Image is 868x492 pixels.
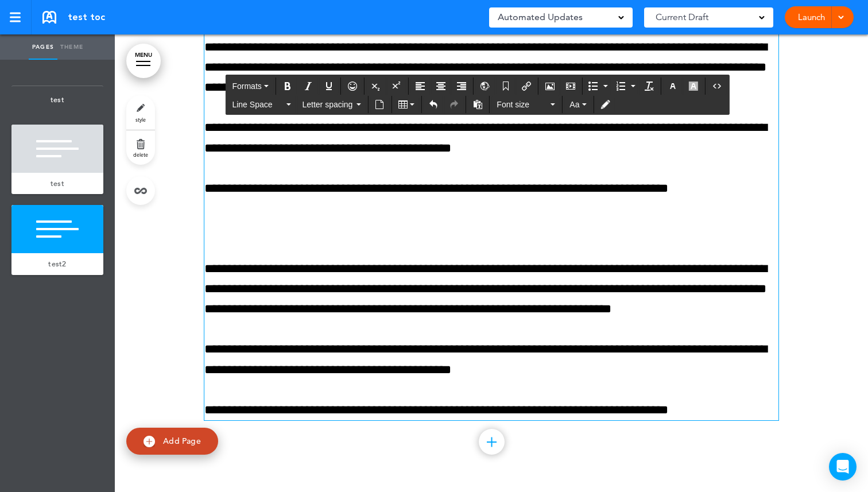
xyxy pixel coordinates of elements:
span: test [11,86,103,114]
span: Line Space [232,99,284,110]
div: Clear formatting [640,78,659,95]
a: delete [126,130,155,165]
div: Anchor [496,78,516,95]
span: Current Draft [656,9,708,25]
div: Bullet list [584,78,611,95]
span: Font size [497,99,548,110]
div: Italic [299,78,318,95]
div: Superscript [387,78,406,95]
a: Add Page [126,428,218,455]
div: Source code [707,78,727,95]
a: Pages [29,34,57,60]
div: Airmason image [540,78,560,95]
span: Add Page [163,436,201,446]
a: Theme [57,34,86,60]
span: delete [133,151,148,158]
span: Formats [232,82,261,91]
div: Numbered list [612,78,638,95]
span: test2 [48,259,67,269]
img: add.svg [144,436,155,447]
a: test [11,173,103,195]
div: Open Intercom Messenger [829,453,857,481]
a: Launch [793,6,830,28]
a: MENU [126,44,161,78]
span: Aa [569,100,579,109]
a: test2 [11,253,103,275]
div: Insert document [370,96,389,113]
div: Insert/edit airmason link [517,78,536,95]
span: test [51,179,64,188]
div: Bold [278,78,297,95]
div: Align right [452,78,471,95]
div: Redo [444,96,464,113]
div: Undo [424,96,443,113]
div: Align left [410,78,430,95]
div: Underline [319,78,339,95]
div: Paste as text [468,96,487,113]
div: Insert/Edit global anchor link [475,78,495,95]
span: Letter spacing [302,99,354,110]
a: style [126,95,155,130]
div: Insert/edit media [561,78,580,95]
div: Align center [431,78,451,95]
span: test toc [68,11,105,24]
div: Subscript [366,78,386,95]
span: Automated Updates [498,9,583,25]
div: Toggle Tracking Changes [595,96,615,113]
div: Table [393,96,420,113]
span: style [135,116,146,123]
